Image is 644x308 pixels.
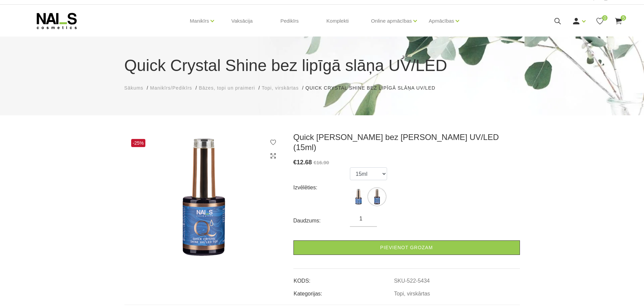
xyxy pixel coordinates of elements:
a: Apmācības [429,7,454,34]
a: Online apmācības [371,7,412,34]
a: 5 [614,17,623,25]
img: ... [350,188,367,205]
h1: Quick Crystal Shine bez lipīgā slāņa UV/LED [124,53,520,78]
a: Manikīrs [190,7,209,34]
a: Bāzes, topi un praimeri [199,85,255,92]
td: KODS: [293,272,394,285]
span: -25% [131,139,146,147]
span: Topi, virskārtas [262,85,299,91]
a: Komplekti [321,5,354,37]
img: ... [368,188,385,205]
a: Sākums [124,85,144,92]
a: Vaksācija [226,5,258,37]
div: Daudzums: [293,215,350,226]
td: Kategorijas: [293,285,394,298]
span: 5 [621,15,626,21]
span: Sākums [124,85,144,91]
span: 12.68 [297,159,312,166]
s: €16.90 [314,160,329,165]
a: Manikīrs/Pedikīrs [150,85,192,92]
a: 0 [596,17,604,25]
div: Izvēlēties: [293,182,350,193]
a: Pievienot grozam [293,240,520,255]
a: Pedikīrs [275,5,304,37]
span: € [293,159,297,166]
li: Quick Crystal Shine bez lipīgā slāņa UV/LED [306,85,442,92]
img: Quick Crystal Shine bez lipīgā slāņa UV/LED [124,132,283,263]
span: Bāzes, topi un praimeri [199,85,255,91]
a: Topi, virskārtas [262,85,299,92]
a: SKU-522-5434 [394,278,430,284]
a: Topi, virskārtas [394,291,430,297]
span: Manikīrs/Pedikīrs [150,85,192,91]
h3: Quick [PERSON_NAME] bez [PERSON_NAME] UV/LED (15ml) [293,132,520,152]
span: 0 [602,15,607,21]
